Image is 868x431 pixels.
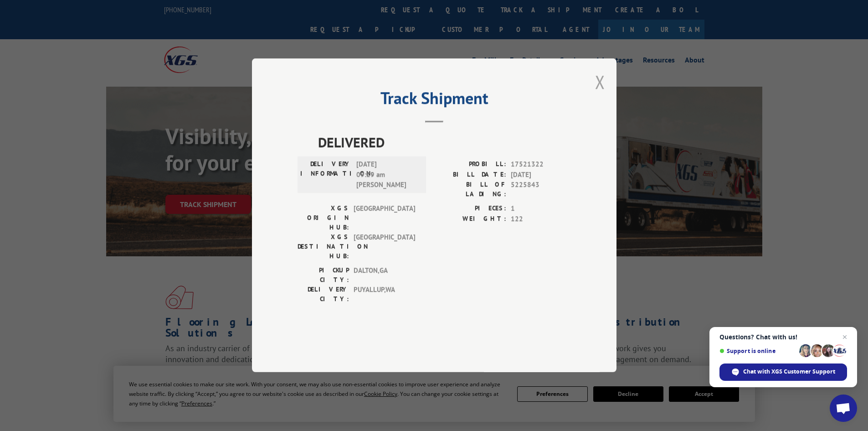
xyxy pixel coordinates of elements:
[511,214,571,224] span: 122
[354,266,415,285] span: DALTON , GA
[511,204,571,214] span: 1
[595,70,605,94] button: Close modal
[434,204,506,214] label: PIECES:
[511,160,571,170] span: 17521322
[354,285,415,304] span: PUYALLUP , WA
[298,266,349,285] label: PICKUP CITY:
[511,170,571,180] span: [DATE]
[434,170,506,180] label: BILL DATE:
[298,285,349,304] label: DELIVERY CITY:
[356,160,418,191] span: [DATE] 09:29 am [PERSON_NAME]
[354,233,415,261] span: [GEOGRAPHIC_DATA]
[839,332,850,343] span: Close chat
[300,160,352,191] label: DELIVERY INFORMATION:
[434,214,506,224] label: WEIGHT:
[318,132,571,153] span: DELIVERED
[719,348,796,354] span: Support is online
[434,160,506,170] label: PROBILL:
[511,180,571,199] span: 5225843
[298,204,349,233] label: XGS ORIGIN HUB:
[298,233,349,261] label: XGS DESTINATION HUB:
[830,395,857,422] div: Open chat
[298,92,571,109] h2: Track Shipment
[719,333,847,341] span: Questions? Chat with us!
[719,363,847,381] div: Chat with XGS Customer Support
[434,180,506,199] label: BILL OF LADING:
[743,368,835,376] span: Chat with XGS Customer Support
[354,204,415,233] span: [GEOGRAPHIC_DATA]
